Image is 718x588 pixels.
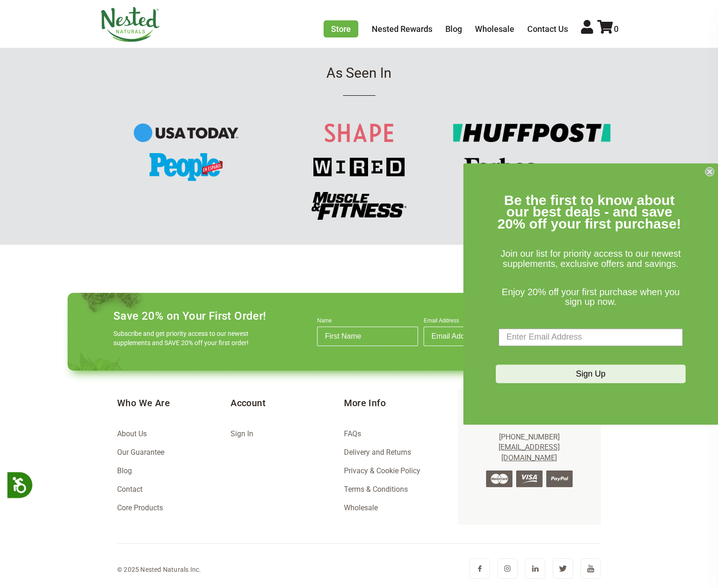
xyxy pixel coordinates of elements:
[150,153,223,181] img: People-En-Espanol.png
[499,443,560,462] a: [EMAIL_ADDRESS][DOMAIN_NAME]
[344,396,457,409] h5: More Info
[344,448,411,457] a: Delivery and Returns
[231,429,253,438] a: Sign In
[317,317,418,327] label: Name
[344,503,378,512] a: Wholesale
[117,564,201,575] div: © 2025 Nested Naturals Inc.
[117,485,143,494] a: Contact
[317,327,418,346] input: First Name
[313,158,405,176] img: press-full-wired.png
[117,396,231,409] h5: Who We Are
[113,329,252,347] p: Subscribe and get priority access to our newest supplements and SAVE 20% off your first order!
[597,24,618,34] a: 0
[445,24,462,34] a: Blog
[325,124,393,142] img: Shape
[486,470,573,487] img: credit-cards.png
[312,192,406,220] img: MF.png
[496,365,686,383] button: Sign Up
[498,192,681,231] span: Be the first to know about our best deals - and save 20% off your first purchase!
[117,466,132,475] a: Blog
[614,24,618,34] span: 0
[475,24,514,34] a: Wholesale
[117,503,163,512] a: Core Products
[117,429,147,438] a: About Us
[324,20,358,37] a: Store
[424,327,524,346] input: Email Address
[500,249,681,269] span: Join our list for priority access to our newest supplements, exclusive offers and savings.
[117,448,164,457] a: Our Guarantee
[231,396,344,409] h5: Account
[499,328,683,346] input: Enter Email Address
[464,158,599,176] img: Forbes-Health_41a9c2fb-4dd2-408c-95f2-a2e09e86b3a1.png
[527,24,568,34] a: Contact Us
[705,167,714,176] button: Close dialog
[134,124,238,142] img: USA Today
[100,7,160,42] img: Nested Naturals
[344,485,408,494] a: Terms & Conditions
[344,466,420,475] a: Privacy & Cookie Policy
[100,65,618,96] h4: As Seen In
[113,309,266,322] h4: Save 20% on Your First Order!
[372,24,432,34] a: Nested Rewards
[463,163,718,425] div: FLYOUT Form
[499,433,560,441] a: [PHONE_NUMBER]
[424,317,524,327] label: Email Address
[502,287,680,307] span: Enjoy 20% off your first purchase when you sign up now.
[344,429,361,438] a: FAQs
[453,124,611,142] img: Huffington Post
